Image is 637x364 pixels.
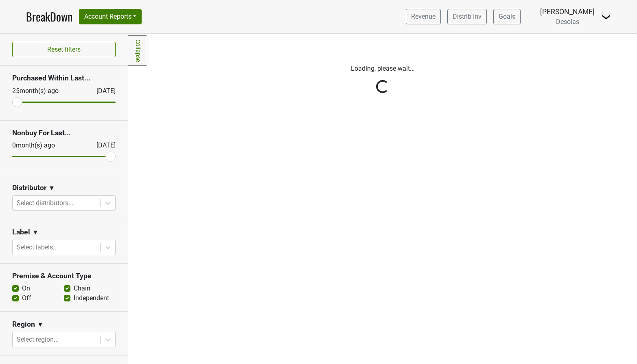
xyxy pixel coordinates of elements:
[540,6,595,17] div: [PERSON_NAME]
[406,9,441,24] a: Revenue
[79,9,142,24] button: Account Reports
[601,12,611,22] img: Dropdown Menu
[493,9,521,24] a: Goals
[556,18,579,26] span: Desolas
[157,64,609,74] p: Loading, please wait...
[26,8,72,25] a: BreakDown
[447,9,487,24] a: Distrib Inv
[128,35,147,66] a: Collapse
